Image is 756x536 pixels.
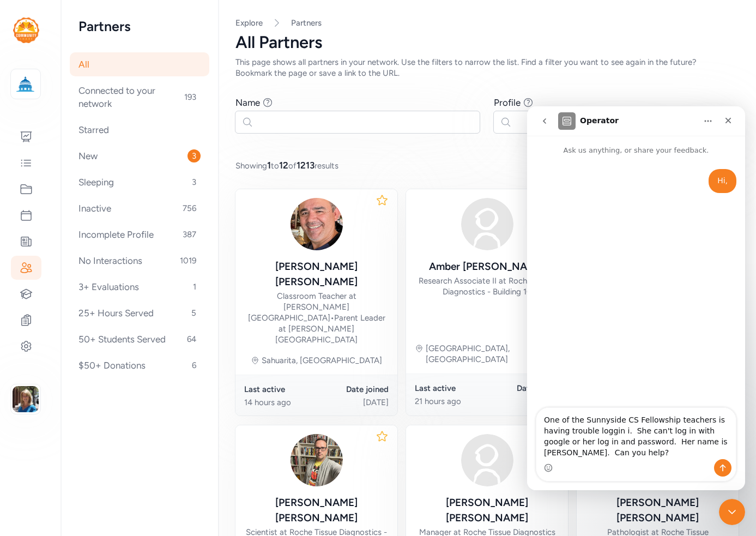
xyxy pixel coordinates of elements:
div: Profile [494,96,521,109]
div: Starred [70,118,209,142]
div: [PERSON_NAME] [PERSON_NAME] [585,495,730,526]
div: All [70,52,209,76]
div: $50+ Donations [70,353,209,377]
img: avatar38fbb18c.svg [461,198,513,250]
img: V9LHd1S8QtqmUONls5yB [291,434,343,486]
span: 1 [267,160,271,171]
div: Last active [244,384,317,395]
div: [PERSON_NAME] [PERSON_NAME] [244,495,389,526]
span: 756 [178,202,201,215]
span: 387 [178,228,201,241]
div: Amber [PERSON_NAME] [429,259,545,274]
div: Name [235,96,260,109]
div: [DATE] [317,397,389,408]
div: 50+ Students Served [70,327,209,351]
nav: Breadcrumb [235,17,739,28]
div: New [70,144,209,168]
span: • [330,313,334,323]
span: 1 [189,280,201,293]
span: 64 [183,333,201,346]
img: avatar38fbb18c.svg [461,434,513,486]
span: 6 [188,359,201,372]
div: [GEOGRAPHIC_DATA], [GEOGRAPHIC_DATA] [426,343,559,365]
iframe: Intercom live chat [527,106,745,490]
div: Incomplete Profile [70,222,209,246]
span: 1019 [176,254,201,267]
span: 193 [180,91,201,104]
div: Last active [415,383,487,394]
span: 3 [188,149,201,162]
img: nKwRMPIaRJObom85r60Q [291,198,343,250]
div: This page shows all partners in your network. Use the filters to narrow the list. Find a filter y... [235,57,724,79]
h2: Partners [78,17,201,35]
div: All Partners [235,33,739,52]
div: [PERSON_NAME] [PERSON_NAME] [244,259,389,290]
div: Classroom Teacher at [PERSON_NAME][GEOGRAPHIC_DATA] Parent Leader at [PERSON_NAME][GEOGRAPHIC_DATA] [244,291,389,345]
span: 12 [279,160,288,171]
div: 14 hours ago [244,397,317,408]
div: 25+ Hours Served [70,301,209,325]
iframe: Intercom live chat [719,499,745,525]
div: Sleeping [70,170,209,194]
div: No Interactions [70,249,209,273]
div: Date joined [487,383,560,394]
div: Inactive [70,196,209,220]
div: [PERSON_NAME] [PERSON_NAME] [415,495,559,526]
img: logo [13,17,39,43]
div: 21 hours ago [415,396,487,407]
img: logo [14,72,38,96]
span: Showing to of results [235,159,338,172]
span: 1213 [297,160,315,171]
a: Explore [235,18,263,28]
div: Date joined [317,384,389,395]
div: Connected to your network [70,79,209,116]
span: 3 [188,176,201,189]
div: 3+ Evaluations [70,275,209,299]
a: Partners [291,17,322,28]
div: Sahuarita, [GEOGRAPHIC_DATA] [262,355,382,366]
div: Research Associate II at Roche Tissue Diagnostics - Building 10 [415,275,559,297]
div: [DATE] [487,396,560,407]
span: 5 [187,306,201,320]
